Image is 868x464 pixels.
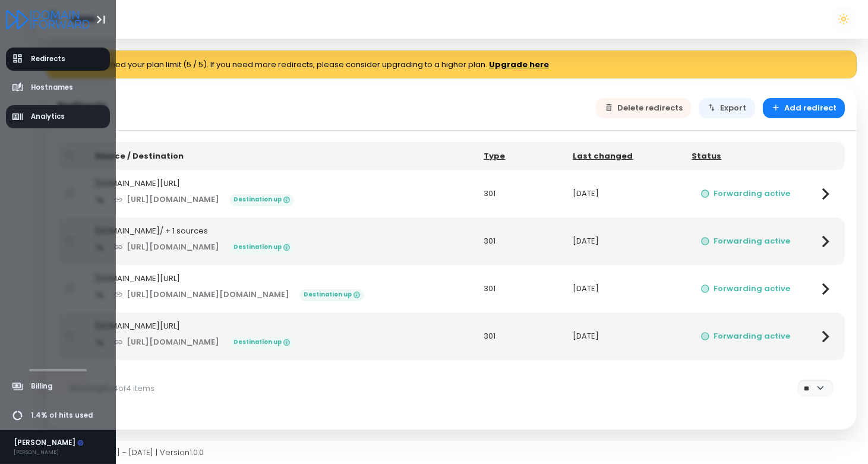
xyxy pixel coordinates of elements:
td: 301 [476,217,566,265]
button: Forwarding active [692,279,799,299]
a: Upgrade here [489,59,549,71]
td: [DATE] [566,313,684,360]
a: Analytics [6,105,111,128]
a: [URL][DOMAIN_NAME][DOMAIN_NAME] [105,285,298,305]
th: Type [476,142,566,170]
div: [DOMAIN_NAME][URL] [96,320,469,332]
a: 1.4% of hits used [6,404,111,427]
div: You have reached your plan limit (5 / 5). If you need more redirects, please consider upgrading t... [46,50,857,79]
span: Destination up [229,242,294,254]
span: Destination up [229,337,294,349]
th: Status [684,142,807,170]
div: [DOMAIN_NAME][URL] [96,273,469,285]
a: [URL][DOMAIN_NAME] [105,332,228,353]
th: Last changed [566,142,684,170]
select: Per [797,380,833,397]
span: Destination up [299,289,364,301]
span: 1.4% of hits used [31,411,93,421]
button: Forwarding active [692,184,799,204]
td: [DATE] [566,217,684,265]
td: 301 [476,265,566,313]
th: Source / Destination [88,142,476,170]
div: [DOMAIN_NAME]/ + 1 sources [96,225,469,237]
a: Billing [6,375,111,398]
a: Logo [6,11,90,27]
td: [DATE] [566,170,684,217]
button: Forwarding active [692,231,799,252]
button: Toggle Aside [90,8,112,31]
a: [URL][DOMAIN_NAME] [105,190,228,210]
span: Copyright © [DATE] - [DATE] | Version 1.0.0 [46,447,204,458]
div: [DOMAIN_NAME][URL] [96,178,469,190]
span: Destination up [229,194,294,206]
span: Billing [31,381,52,392]
button: Forwarding active [692,326,799,347]
td: [DATE] [566,265,684,313]
a: Hostnames [6,76,111,99]
a: [URL][DOMAIN_NAME] [105,237,228,258]
td: 301 [476,313,566,360]
span: Analytics [31,112,65,122]
button: Add redirect [763,98,845,119]
td: 301 [476,170,566,217]
a: Redirects [6,48,111,71]
div: [PERSON_NAME] [14,438,84,449]
span: Redirects [31,54,65,64]
span: Hostnames [31,83,73,93]
div: [PERSON_NAME] [14,448,84,456]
